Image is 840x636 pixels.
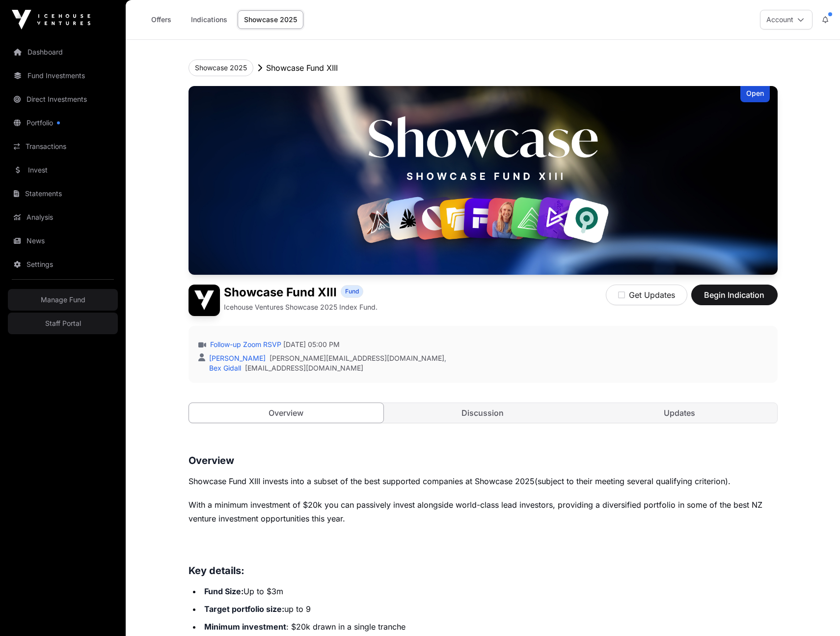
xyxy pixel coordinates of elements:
a: Discussion [385,403,580,423]
a: Overview [189,403,384,423]
a: Indications [185,10,234,29]
img: Showcase Fund XIII [189,285,220,316]
a: Fund Investments [8,65,118,87]
a: Manage Fund [8,289,118,311]
h1: Showcase Fund XIII [224,285,337,300]
button: Begin Indication [691,285,778,305]
a: [EMAIL_ADDRESS][DOMAIN_NAME] [245,363,363,373]
a: Invest [8,159,118,181]
button: Get Updates [606,285,687,305]
h3: Overview [189,453,778,468]
p: (subject to their meeting several qualifying criterion). [189,474,778,488]
a: Follow-up Zoom RSVP [208,340,281,349]
a: Settings [8,254,118,275]
div: Open [740,86,770,102]
a: Dashboard [8,41,118,63]
a: Begin Indication [691,294,778,304]
p: Icehouse Ventures Showcase 2025 Index Fund. [224,302,378,312]
span: [DATE] 05:00 PM [283,340,340,349]
a: Portfolio [8,112,118,134]
a: [PERSON_NAME][EMAIL_ADDRESS][DOMAIN_NAME] [270,353,444,363]
p: Showcase Fund XIII [266,62,338,74]
a: [PERSON_NAME] [207,354,266,362]
strong: Target portfolio size: [204,604,284,614]
h3: Key details: [189,563,778,578]
div: , [207,353,446,363]
a: Direct Investments [8,88,118,110]
p: With a minimum investment of $20k you can passively invest alongside world-class lead investors, ... [189,498,778,525]
a: Staff Portal [8,313,118,334]
a: Updates [582,403,777,423]
button: Account [760,10,813,29]
a: Statements [8,183,118,204]
a: News [8,230,118,252]
strong: Fund Size: [204,586,244,596]
span: Fund [345,288,359,295]
strong: Minimum investment [204,622,286,632]
span: Begin Indication [704,289,765,301]
img: Showcase Fund XIII [189,86,778,275]
button: Showcase 2025 [189,59,253,76]
a: Showcase 2025 [238,10,303,29]
li: : $20k drawn in a single tranche [201,620,778,634]
a: Offers [141,10,181,29]
li: Up to $3m [201,584,778,598]
nav: Tabs [189,403,777,423]
a: Bex Gidall [207,364,241,372]
li: up to 9 [201,602,778,616]
img: Icehouse Ventures Logo [12,10,90,29]
a: Transactions [8,136,118,157]
span: Showcase Fund XIII invests into a subset of the best supported companies at Showcase 2025 [189,476,535,486]
a: Analysis [8,206,118,228]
